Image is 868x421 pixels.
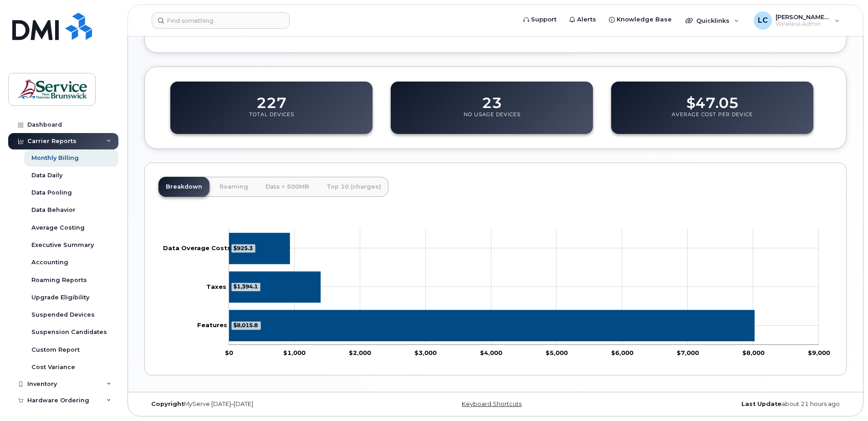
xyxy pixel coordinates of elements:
p: No Usage Devices [464,111,521,128]
tspan: Features [197,321,227,329]
tspan: $1,394.1 [233,283,258,290]
a: Breakdown [158,177,209,197]
a: Knowledge Base [602,10,678,29]
tspan: $8,015.8 [233,322,258,329]
tspan: $6,000 [611,349,633,356]
span: [PERSON_NAME] (EECD/EDPE) [776,13,830,21]
dd: $47.05 [686,86,739,111]
span: Wireless Admin [776,21,830,28]
div: MyServe [DATE]–[DATE] [144,400,378,408]
tspan: Taxes [206,282,226,290]
a: Data > 500MB [258,177,317,197]
a: Roaming [212,177,255,197]
dd: 227 [256,86,286,111]
p: Total Devices [249,111,294,128]
tspan: $3,000 [414,349,437,356]
div: Lenentine, Carrie (EECD/EDPE) [747,11,846,30]
dd: 23 [482,86,502,111]
g: Chart [163,229,830,356]
span: Alerts [577,15,596,24]
span: Quicklinks [696,17,730,24]
tspan: $2,000 [349,349,371,356]
tspan: $9,000 [808,349,830,356]
div: Quicklinks [679,11,745,30]
span: Support [531,15,557,24]
a: Support [517,10,563,29]
g: Series [229,233,754,341]
a: Keyboard Shortcuts [462,400,521,407]
div: about 21 hours ago [613,400,847,408]
strong: Copyright [151,400,184,407]
tspan: $0 [225,349,233,356]
tspan: $8,000 [742,349,765,356]
tspan: $4,000 [480,349,502,356]
tspan: $7,000 [677,349,699,356]
p: Average Cost Per Device [672,111,753,128]
tspan: $5,000 [546,349,568,356]
span: LC [758,15,768,26]
tspan: $1,000 [283,349,306,356]
a: Alerts [563,10,602,29]
span: Knowledge Base [617,15,672,24]
tspan: Data Overage Costs [163,244,231,252]
tspan: $925.3 [233,244,253,251]
strong: Last Update [741,400,781,407]
a: Top 10 (charges) [319,177,388,197]
input: Find something... [152,12,290,29]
